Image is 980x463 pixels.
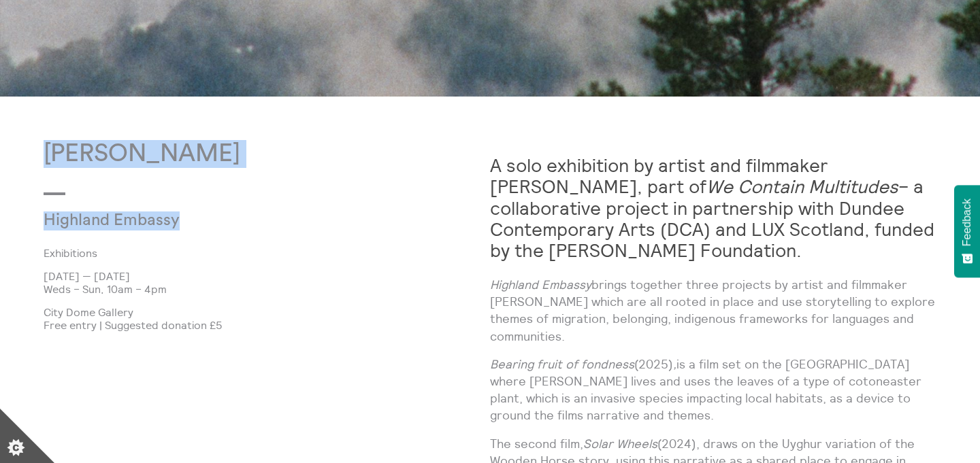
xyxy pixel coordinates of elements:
strong: A solo exhibition by artist and filmmaker [PERSON_NAME], part of – a collaborative project in par... [490,154,934,261]
a: Exhibitions [44,247,468,259]
p: Highland Embassy [44,211,341,230]
em: Highland Embassy [490,277,591,292]
p: (2025) is a film set on the [GEOGRAPHIC_DATA] where [PERSON_NAME] lives and uses the leaves of a ... [490,356,936,424]
p: [DATE] — [DATE] [44,270,490,282]
em: Bearing fruit of fondness [490,356,634,372]
em: , [673,356,676,372]
em: Solar Wheels [583,436,657,451]
p: Free entry | Suggested donation £5 [44,319,490,331]
p: City Dome Gallery [44,306,490,318]
p: brings together three projects by artist and filmmaker [PERSON_NAME] which are all rooted in plac... [490,276,936,345]
p: [PERSON_NAME] [44,140,490,168]
p: Weds – Sun, 10am – 4pm [44,283,490,295]
em: We Contain Multitudes [706,175,898,198]
button: Feedback - Show survey [954,185,980,277]
span: Feedback [961,199,973,246]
